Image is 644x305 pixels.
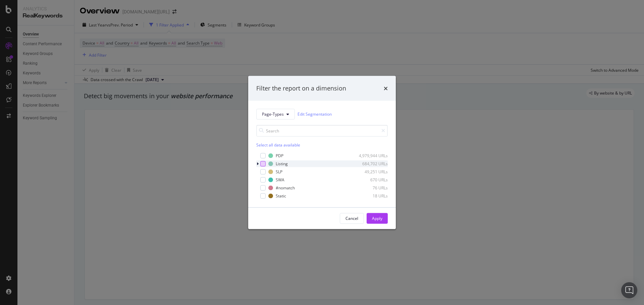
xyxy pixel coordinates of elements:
[276,153,283,159] div: PDP
[276,169,282,175] div: SLP
[355,161,388,167] div: 684,702 URLs
[276,185,295,191] div: #nomatch
[345,216,358,221] div: Cancel
[384,84,388,93] div: times
[256,109,295,119] button: Page-Types
[621,282,637,298] div: Open Intercom Messenger
[256,142,388,147] div: Select all data available
[355,177,388,183] div: 670 URLs
[355,185,388,191] div: 76 URLs
[248,76,396,229] div: modal
[372,216,382,221] div: Apply
[256,84,346,93] div: Filter the report on a dimension
[340,213,364,224] button: Cancel
[355,153,388,159] div: 4,979,944 URLs
[298,111,332,118] a: Edit Segmentation
[367,213,388,224] button: Apply
[276,177,284,183] div: SWA
[276,161,288,167] div: Listing
[355,169,388,175] div: 49,251 URLs
[276,193,286,199] div: Static
[256,125,388,136] input: Search
[262,111,284,117] span: Page-Types
[355,193,388,199] div: 18 URLs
